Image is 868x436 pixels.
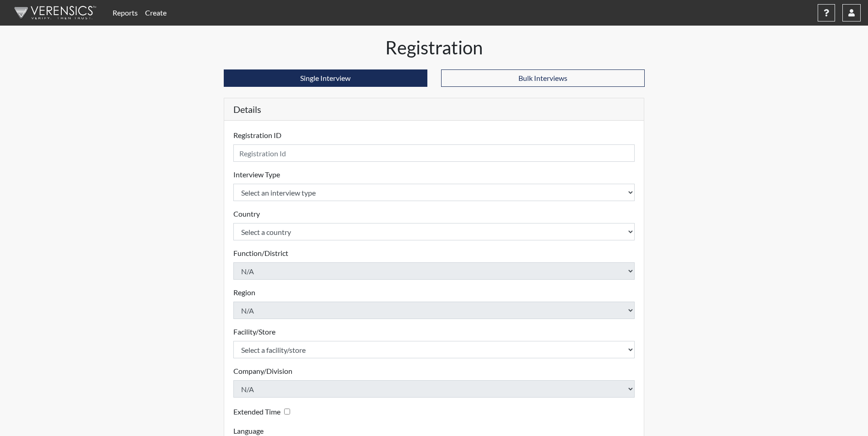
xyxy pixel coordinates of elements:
[224,98,644,121] h5: Details
[233,248,288,259] label: Function/District
[224,37,645,58] h1: Registration
[233,144,635,162] input: Insert a Registration ID, which needs to be a unique alphanumeric value for each interviewee
[141,4,170,22] a: Create
[233,405,294,418] div: Checking this box will provide the interviewee with an accomodation of extra time to answer each ...
[233,208,260,219] label: Country
[233,326,275,337] label: Facility/Store
[233,406,280,417] label: Extended Time
[441,69,645,87] button: Bulk Interviews
[233,130,281,141] label: Registration ID
[109,4,141,22] a: Reports
[233,366,292,377] label: Company/Division
[233,287,255,298] label: Region
[224,69,427,87] button: Single Interview
[233,169,280,180] label: Interview Type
